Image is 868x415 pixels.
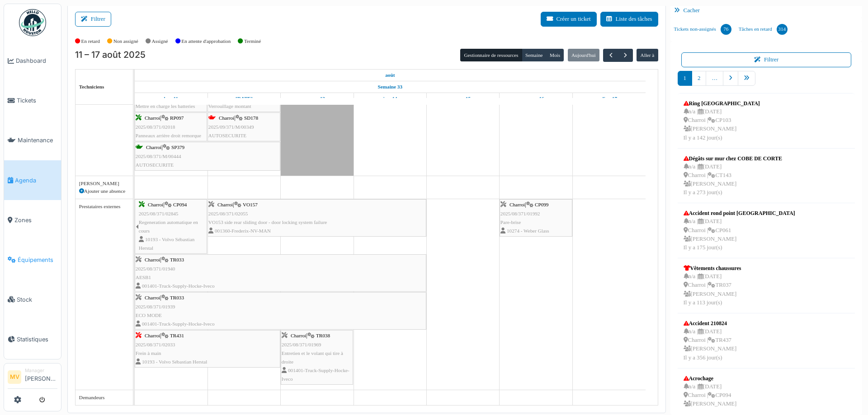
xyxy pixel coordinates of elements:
label: Assigné [152,37,168,45]
span: 2025/08/371/01969 [282,342,321,347]
div: Demandeurs [79,394,129,401]
span: Charroi [217,202,233,207]
a: Dégâts sur mur chez COBE DE CORTE n/a |[DATE] Charroi |CT143 [PERSON_NAME]Il y a 273 jour(s) [681,152,784,200]
a: Accident 210824 n/a |[DATE] Charroi |TR437 [PERSON_NAME]Il y a 356 jour(s) [681,317,739,364]
span: AUTOSECURITE [208,133,246,138]
a: 15 août 2025 [453,93,473,104]
a: 17 août 2025 [599,93,619,104]
span: SD178 [244,115,258,121]
img: Badge_color-CXgf-gQk.svg [19,9,46,36]
span: Statistiques [17,335,57,344]
div: Dégâts sur mur chez COBE DE CORTE [684,154,782,163]
a: … [706,71,723,86]
div: n/a | [DATE] Charroi | TR437 [PERSON_NAME] Il y a 356 jour(s) [684,327,737,362]
button: Aujourd'hui [568,49,599,61]
span: TR431 [170,333,184,338]
span: 2025/08/371/02033 [136,342,175,347]
span: 10193 - Volvo Sébastian Herstal [142,359,207,364]
span: 2025/08/371/M/00444 [136,154,181,159]
div: | [500,201,571,235]
label: Non assigné [113,37,138,45]
span: CP099 [535,202,548,207]
span: VO157 [243,202,258,207]
div: Accident 210824 [684,319,737,327]
span: Entretien et le volant qui tire à droite [282,350,343,364]
li: MV [8,370,21,384]
span: 10274 - Weber Glass [507,228,549,233]
button: Créer un ticket [541,12,597,27]
span: Dashboard [16,56,57,65]
span: RP097 [170,115,184,121]
button: Gestionnaire de ressources [460,49,522,61]
div: Ajouter une absence [79,187,129,195]
a: Agenda [4,160,61,200]
span: 2025/08/371/02845 [139,211,179,216]
a: Accident rond point [GEOGRAPHIC_DATA] n/a |[DATE] Charroi |CP061 [PERSON_NAME]Il y a 175 jour(s) [681,207,797,254]
span: Verrouillage montant [208,103,251,109]
span: Techniciens [79,84,104,89]
button: Liste des tâches [600,12,658,27]
span: 2025/09/371/M/00349 [208,124,254,130]
nav: pager [678,71,855,93]
span: Pare-brise [500,219,521,225]
span: Frein à main [136,350,161,356]
div: | [282,331,352,383]
span: Regeneration automatique en cours [139,219,198,233]
a: Équipements [4,240,61,280]
div: Accident rond point [GEOGRAPHIC_DATA] [684,209,795,217]
button: Aller à [637,49,658,61]
a: 11 août 2025 [161,93,180,104]
div: 76 [721,24,731,35]
a: 16 août 2025 [526,93,547,104]
a: Dashboard [4,41,61,81]
a: Stock [4,280,61,319]
a: 12 août 2025 [233,93,255,104]
a: 11 août 2025 [383,70,397,81]
a: Statistiques [4,319,61,359]
div: | [136,256,425,290]
div: | [139,201,206,252]
span: AUTOSECURITE [136,162,174,168]
a: Tickets non-assignés [670,17,735,42]
span: 001401-Truck-Supply-Hocke-Iveco [142,283,215,289]
button: Suivant [618,49,633,62]
span: VO153 side rear sliding door - door locking system failure [208,219,327,225]
span: 2025/08/371/01940 [136,266,175,271]
button: Filtrer [681,52,852,67]
div: | [208,201,425,235]
a: 14 août 2025 [381,93,400,104]
div: | [136,294,425,328]
a: Tickets [4,81,61,121]
span: 10193 - Volvo Sébastian Herstal [139,237,195,251]
a: 1 [678,71,692,86]
div: Cacher [670,4,863,17]
a: Zones [4,200,61,240]
div: Prestataires externes [79,203,129,210]
div: [PERSON_NAME] [79,180,129,187]
a: Vêtements chaussures n/a |[DATE] Charroi |TR037 [PERSON_NAME]Il y a 113 jour(s) [681,262,744,309]
div: Acrochage [684,374,737,382]
button: Semaine [522,49,547,61]
span: Charroi [145,257,160,262]
a: MV Manager[PERSON_NAME] [8,367,57,389]
span: SP379 [171,145,184,150]
span: 2025/08/371/02018 [136,124,175,130]
li: [PERSON_NAME] [25,367,57,387]
button: Précédent [603,49,618,62]
span: Agenda [15,176,57,185]
span: Maintenance [18,136,57,145]
span: Charroi [145,115,160,121]
a: 13 août 2025 [307,93,327,104]
span: 001401-Truck-Supply-Hocke-Iveco [282,368,349,382]
span: TR033 [170,295,184,300]
div: | [208,114,279,140]
a: 2 [692,71,706,86]
label: En retard [81,37,100,45]
span: AESB1 [136,275,151,280]
div: n/a | [DATE] Charroi | CP103 [PERSON_NAME] Il y a 142 jour(s) [684,107,760,142]
button: Filtrer [75,12,111,27]
a: Semaine 33 [376,81,405,93]
span: TR033 [170,257,184,262]
span: TR038 [316,333,330,338]
div: | [136,331,279,366]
